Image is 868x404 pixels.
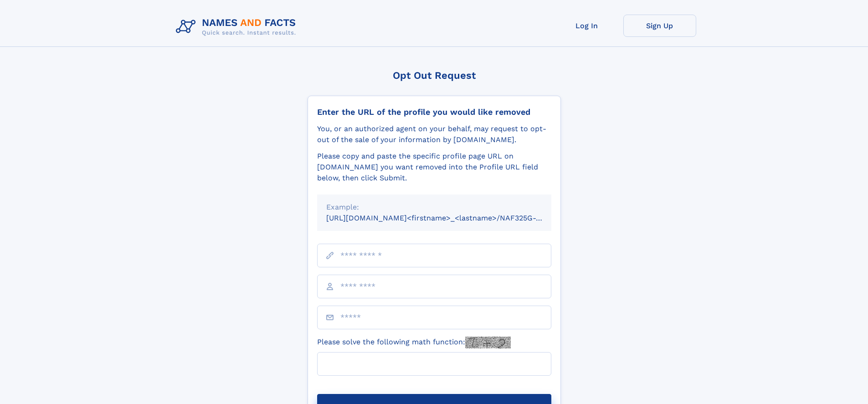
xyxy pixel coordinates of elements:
[317,337,511,348] label: Please solve the following math function:
[308,70,561,81] div: Opt Out Request
[172,15,303,39] img: Logo Names and Facts
[317,123,551,145] div: You, or an authorized agent on your behalf, may request to opt-out of the sale of your informatio...
[550,15,623,37] a: Log In
[623,15,696,37] a: Sign Up
[317,151,551,184] div: Please copy and paste the specific profile page URL on [DOMAIN_NAME] you want removed into the Pr...
[317,107,551,117] div: Enter the URL of the profile you would like removed
[326,202,542,213] div: Example:
[326,214,569,222] small: [URL][DOMAIN_NAME]<firstname>_<lastname>/NAF325G-xxxxxxxx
